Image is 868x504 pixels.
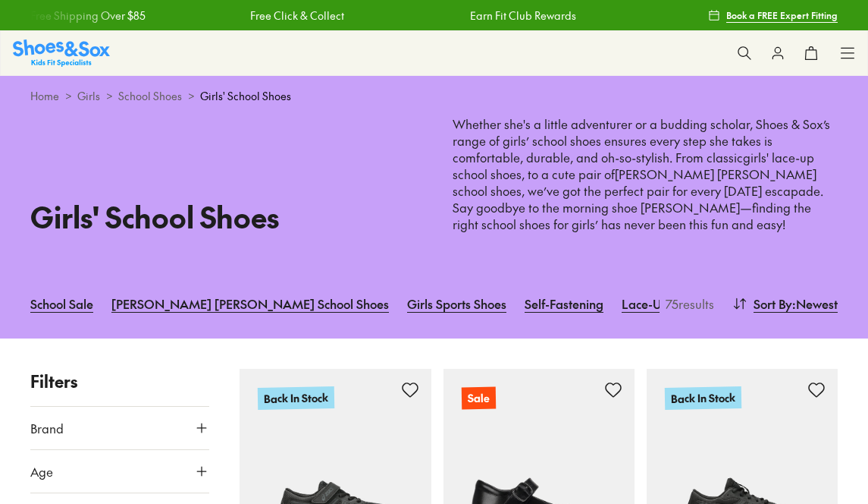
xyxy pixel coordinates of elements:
span: Girls' School Shoes [200,88,291,104]
p: Back In Stock [258,387,334,411]
a: [PERSON_NAME] [PERSON_NAME] School Shoes [111,287,389,320]
a: Book a FREE Expert Fitting [708,2,838,29]
h1: Girls' School Shoes [30,195,416,238]
a: Self-Fastening [525,287,603,320]
a: [PERSON_NAME] [PERSON_NAME] school shoes [453,165,816,199]
img: SNS_Logo_Responsive.svg [13,39,110,66]
span: : Newest [792,295,838,313]
a: Free Shipping Over $85 [29,8,144,24]
a: girls' lace-up school shoes [453,149,814,182]
p: Sale [461,387,495,410]
a: Shoes & Sox [13,39,110,66]
p: 75 results [660,295,714,313]
a: Earn Fit Club Rewards [468,8,575,24]
span: Book a FREE Expert Fitting [726,8,838,22]
a: Lace-Up [622,287,669,320]
a: School Shoes [118,88,182,104]
a: Home [30,88,59,104]
p: Back In Stock [665,387,741,411]
button: Age [30,450,209,493]
span: Sort By [754,295,792,313]
button: Sort By:Newest [732,287,838,320]
button: Brand [30,407,209,449]
a: Girls [77,88,100,104]
a: Girls Sports Shoes [407,287,506,320]
p: Filters [30,369,209,394]
span: Brand [30,419,64,437]
span: Age [30,462,53,480]
a: School Sale [30,287,93,320]
p: Whether she's a little adventurer or a budding scholar, Shoes & Sox’s range of girls’ school shoe... [453,116,838,232]
div: > > > [30,88,838,104]
a: Free Click & Collect [249,8,343,24]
